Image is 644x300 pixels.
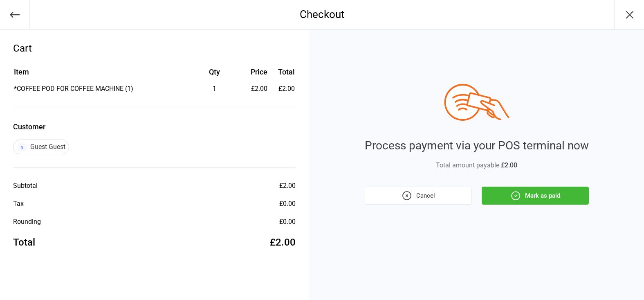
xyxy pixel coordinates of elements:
[13,41,296,56] div: Cart
[365,137,589,154] div: Process payment via your POS terminal now
[279,181,296,191] div: £2.00
[188,66,241,83] th: Qty
[279,199,296,209] div: £0.00
[188,84,241,94] div: 1
[14,66,187,83] th: Item
[13,235,35,250] div: Total
[14,85,133,92] span: *COFFEE POD FOR COFFEE MACHINE (1)
[365,160,589,170] div: Total amount payable
[13,140,69,154] div: Guest Guest
[242,84,267,94] div: £2.00
[271,84,295,94] td: £2.00
[365,187,472,205] button: Cancel
[13,181,38,191] div: Subtotal
[242,66,267,77] div: Price
[482,187,589,205] button: Mark as paid
[13,217,41,227] div: Rounding
[13,121,296,132] label: Customer
[270,235,296,250] div: £2.00
[279,217,296,227] div: £0.00
[271,66,295,83] th: Total
[13,199,24,209] div: Tax
[501,161,517,169] span: £2.00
